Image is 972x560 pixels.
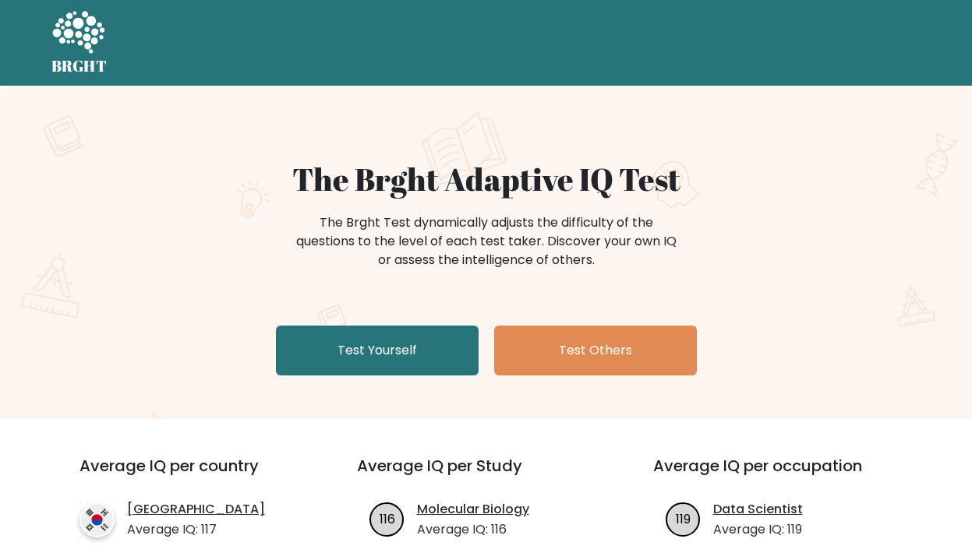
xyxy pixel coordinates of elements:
a: Molecular Biology [417,500,529,519]
p: Average IQ: 119 [713,520,803,539]
a: Data Scientist [713,500,803,519]
h3: Average IQ per occupation [653,456,912,494]
a: Test Yourself [276,326,479,375]
img: country [80,502,115,537]
a: Test Others [494,326,697,375]
p: Average IQ: 116 [417,520,529,539]
h5: BRGHT [51,57,108,76]
a: BRGHT [51,6,108,79]
a: [GEOGRAPHIC_DATA] [127,500,265,519]
text: 119 [676,509,691,527]
h3: Average IQ per Study [357,456,616,494]
p: Average IQ: 117 [127,520,265,539]
h1: The Brght Adaptive IQ Test [106,160,867,198]
text: 116 [379,509,394,527]
div: The Brght Test dynamically adjusts the difficulty of the questions to the level of each test take... [292,213,681,269]
h3: Average IQ per country [80,456,301,494]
